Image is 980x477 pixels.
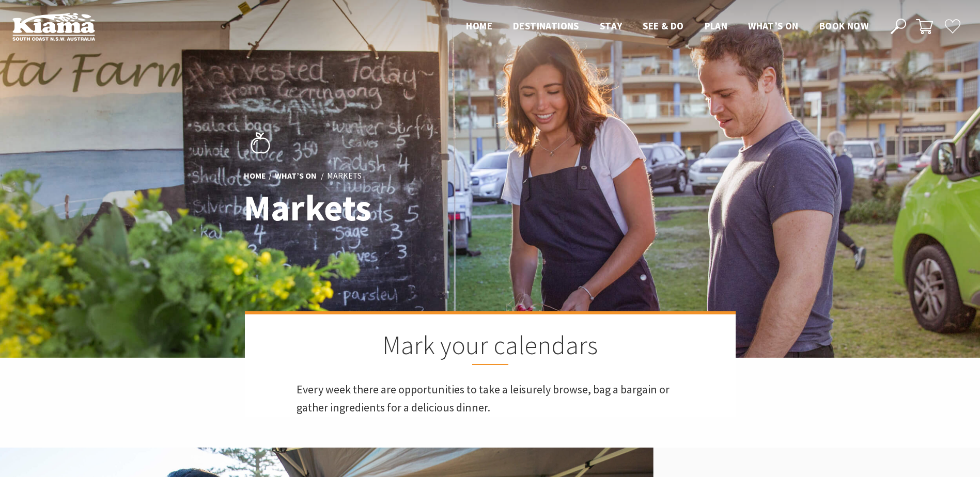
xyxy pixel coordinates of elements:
a: What’s On [275,170,317,182]
span: Plan [705,20,728,32]
li: Markets [327,169,362,183]
span: Stay [600,20,623,32]
nav: Main Menu [456,18,879,35]
span: See & Do [643,20,683,32]
h1: Markets [244,188,536,228]
a: Home [244,170,266,182]
p: Every week there are opportunities to take a leisurely browse, bag a bargain or gather ingredient... [297,380,684,417]
h2: Mark your calendars [297,330,684,365]
span: Book now [819,20,868,32]
img: Kiama Logo [12,12,95,41]
span: Home [466,20,492,32]
span: What’s On [748,20,799,32]
span: Destinations [513,20,579,32]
